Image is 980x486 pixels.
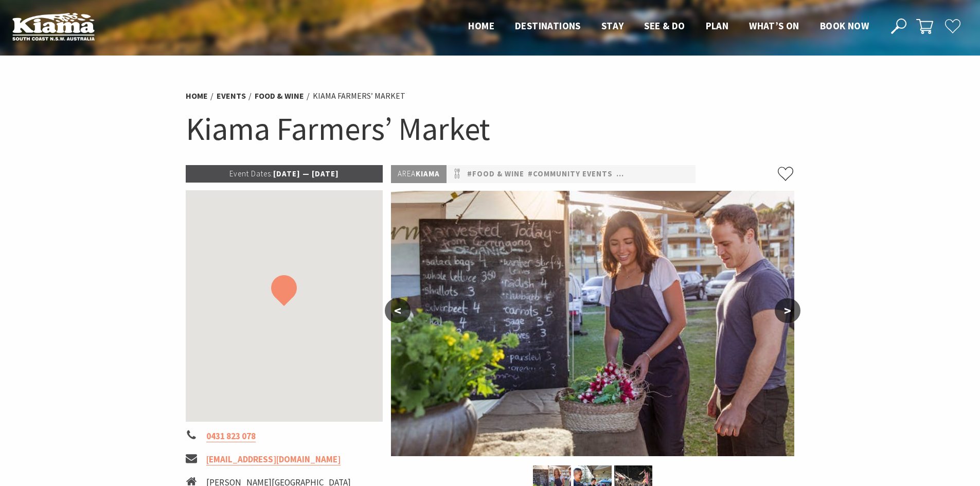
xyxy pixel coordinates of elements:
[467,168,524,181] a: #Food & Wine
[528,168,613,181] a: #Community Events
[229,169,273,178] span: Event Dates:
[206,430,256,442] a: 0431 823 078
[398,169,416,178] span: Area
[775,298,800,323] button: >
[255,91,304,101] a: Food & Wine
[385,298,411,323] button: <
[468,20,494,32] span: Home
[391,191,794,456] img: Kiama-Farmers-Market-Credit-DNSW
[186,165,383,183] p: [DATE] — [DATE]
[206,454,341,465] a: [EMAIL_ADDRESS][DOMAIN_NAME]
[458,18,879,35] nav: Main Menu
[186,91,208,101] a: Home
[313,89,405,103] li: Kiama Farmers’ Market
[644,20,685,32] span: See & Do
[12,12,95,41] img: Kiama Logo
[391,165,447,183] p: Kiama
[691,168,733,181] a: #Markets
[706,20,729,32] span: Plan
[749,20,799,32] span: What’s On
[515,20,581,32] span: Destinations
[217,91,246,101] a: Events
[616,168,687,181] a: #Family Friendly
[820,20,869,32] span: Book now
[601,20,624,32] span: Stay
[186,108,795,150] h1: Kiama Farmers’ Market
